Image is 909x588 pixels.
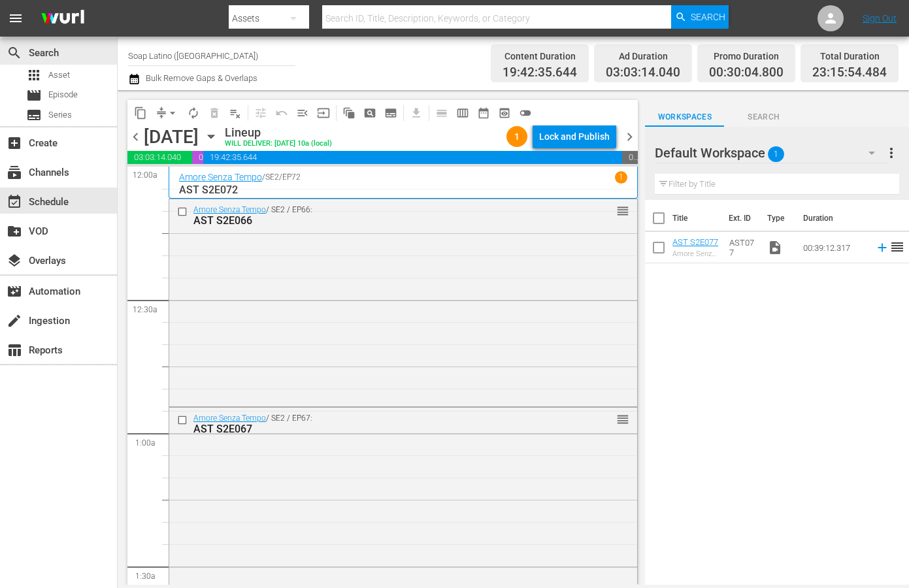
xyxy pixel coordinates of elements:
[193,423,568,435] div: AST S2E067
[812,47,887,65] div: Total Duration
[48,69,70,82] span: Asset
[709,47,784,65] div: Promo Duration
[229,106,242,120] span: playlist_remove_outlined
[317,106,330,120] span: input
[193,414,266,423] a: Amore Senza Tempo
[655,135,887,171] div: Default Workspace
[7,342,22,358] span: Reports
[246,100,271,125] span: Customize Events
[7,45,22,61] span: Search
[519,106,532,120] span: toggle_off
[889,239,905,255] span: reorder
[193,214,568,227] div: AST S2E066
[134,106,147,120] span: content_copy
[166,106,179,120] span: arrow_drop_down
[724,232,762,263] td: AST077
[884,137,899,169] button: more_vert
[265,172,282,182] p: SE2 /
[795,200,874,237] th: Duration
[671,5,729,29] button: Search
[193,414,568,435] div: / SE2 / EP67:
[619,172,623,182] p: 1
[401,100,427,125] span: Download as CSV
[144,126,199,148] div: [DATE]
[724,110,803,124] span: Search
[884,145,899,161] span: more_vert
[363,106,376,120] span: pageview_outlined
[621,129,638,145] span: chevron_right
[812,65,887,80] span: 23:15:54.484
[31,3,94,34] img: ans4CAIJ8jUAAAAAAAAAAAAAAAAAAAAAAAAgQb4GAAAAAAAAAAAAAAAAAAAAAAAAJMjXAAAAAAAAAAAAAAAAAAAAAAAAgAT5G...
[616,412,629,427] span: reorder
[262,172,265,182] p: /
[759,200,795,237] th: Type
[767,240,783,255] span: Video
[875,240,889,255] svg: Add to Schedule
[359,103,380,123] span: Create Search Block
[48,108,72,122] span: Series
[616,204,629,217] button: reorder
[26,88,42,103] span: Episode
[863,13,897,24] a: Sign Out
[506,131,527,142] span: 1
[473,103,494,123] span: Month Calendar View
[179,172,262,182] a: Amore Senza Tempo
[672,237,718,247] a: AST S2E077
[183,103,204,123] span: Loop Content
[7,313,22,329] span: Ingestion
[691,5,725,29] span: Search
[342,106,355,120] span: auto_awesome_motion_outlined
[503,65,577,80] span: 19:42:35.644
[26,67,42,83] span: Asset
[672,200,721,237] th: Title
[225,125,332,140] div: Lineup
[533,125,616,148] button: Lock and Publish
[7,194,22,210] span: Schedule
[7,284,22,299] span: Automation
[456,106,469,120] span: calendar_view_week_outlined
[271,103,292,123] span: Revert to Primary Episode
[7,223,22,239] span: VOD
[768,140,784,168] span: 1
[179,184,627,196] p: AST S2E072
[187,106,200,120] span: autorenew_outlined
[192,151,203,164] span: 00:30:04.800
[7,253,22,269] span: Overlays
[193,205,266,214] a: Amore Senza Tempo
[606,47,680,65] div: Ad Duration
[296,106,309,120] span: menu_open
[606,65,680,80] span: 03:03:14.040
[151,103,183,123] span: Remove Gaps & Overlaps
[144,73,257,83] span: Bulk Remove Gaps & Overlaps
[477,106,490,120] span: date_range_outlined
[203,151,623,164] span: 19:42:35.644
[7,165,22,180] span: Channels
[622,151,638,164] span: 00:44:05.516
[225,103,246,123] span: Clear Lineup
[8,10,24,26] span: menu
[539,125,610,148] div: Lock and Publish
[498,106,511,120] span: preview_outlined
[616,412,629,425] button: reorder
[127,129,144,145] span: chevron_left
[155,106,168,120] span: compress
[494,103,515,123] span: View Backup
[313,103,334,123] span: Update Metadata from Key Asset
[7,135,22,151] span: Create
[503,47,577,65] div: Content Duration
[616,204,629,218] span: reorder
[645,110,724,124] span: Workspaces
[127,151,192,164] span: 03:03:14.040
[282,172,301,182] p: EP72
[515,103,536,123] span: 24 hours Lineup View is OFF
[798,232,870,263] td: 00:39:12.317
[672,250,719,258] div: Amore Senza Tempo ep.077
[48,88,78,101] span: Episode
[26,107,42,123] span: Series
[709,65,784,80] span: 00:30:04.800
[452,103,473,123] span: Week Calendar View
[384,106,397,120] span: subtitles_outlined
[225,140,332,148] div: WILL DELIVER: [DATE] 10a (local)
[721,200,759,237] th: Ext. ID
[130,103,151,123] span: Copy Lineup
